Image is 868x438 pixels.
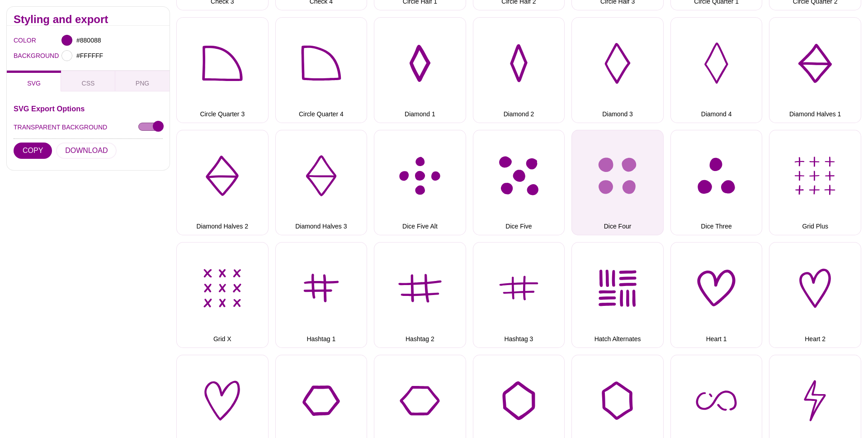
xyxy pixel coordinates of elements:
[571,242,664,348] button: Hatch Alternates
[115,71,170,91] button: PNG
[275,17,368,123] button: Circle Quarter 4
[769,242,861,348] button: Heart 2
[56,143,117,159] button: DOWNLOAD
[374,130,466,236] button: Dice Five Alt
[473,130,565,236] button: Dice Five
[136,80,149,87] span: PNG
[14,34,25,46] label: COLOR
[61,71,115,91] button: CSS
[571,130,664,236] button: Dice Four
[82,80,95,87] span: CSS
[769,130,861,236] button: Grid Plus
[14,50,25,62] label: BACKGROUND
[670,242,763,348] button: Heart 1
[176,242,269,348] button: Grid X
[670,17,763,123] button: Diamond 4
[275,130,368,236] button: Diamond Halves 3
[374,17,466,123] button: Diamond 1
[670,130,763,236] button: Dice Three
[14,143,52,159] button: COPY
[275,242,368,348] button: Hashtag 1
[473,242,565,348] button: Hashtag 3
[176,130,269,236] button: Diamond Halves 2
[571,17,664,123] button: Diamond 3
[176,17,269,123] button: Circle Quarter 3
[374,242,466,348] button: Hashtag 2
[769,17,861,123] button: Diamond Halves 1
[14,105,163,112] h3: SVG Export Options
[473,17,565,123] button: Diamond 2
[14,16,163,23] h2: Styling and export
[14,121,107,133] label: TRANSPARENT BACKGROUND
